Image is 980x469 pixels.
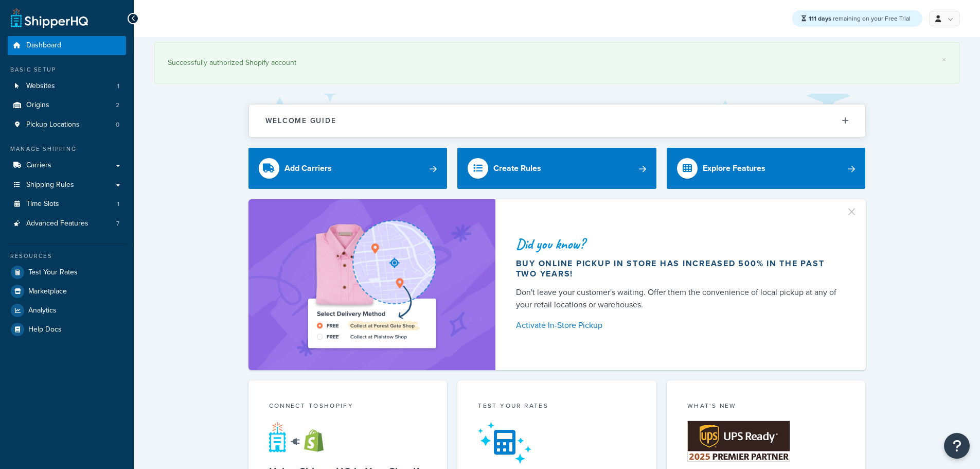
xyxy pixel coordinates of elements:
[28,325,62,334] span: Help Docs
[26,82,55,91] span: Websites
[8,195,126,214] li: Time Slots
[26,200,59,209] span: Time Slots
[168,56,946,70] div: Successfully authorized Shopify account
[809,14,831,23] strong: 111 days
[478,401,636,413] div: Test your rates
[116,120,119,129] span: 0
[249,105,865,137] button: Welcome Guide
[8,214,126,233] li: Advanced Features
[8,145,126,153] div: Manage Shipping
[516,286,841,311] div: Don't leave your customer's waiting. Offer them the convenience of local pickup at any of your re...
[269,422,333,453] img: connect-shq-shopify-9b9a8c5a.svg
[8,263,126,282] a: Test Your Rates
[26,161,51,170] span: Carriers
[8,156,126,175] a: Carriers
[8,96,126,115] a: Origins2
[26,219,88,228] span: Advanced Features
[8,36,126,55] a: Dashboard
[248,148,448,189] a: Add Carriers
[942,56,946,64] a: ×
[28,287,67,296] span: Marketplace
[265,117,336,125] h2: Welcome Guide
[809,14,911,23] span: remaining on your Free Trial
[8,301,126,320] a: Analytics
[26,101,49,110] span: Origins
[28,306,57,315] span: Analytics
[8,176,126,195] a: Shipping Rules
[8,77,126,96] a: Websites1
[516,237,841,251] div: Did you know?
[284,161,332,176] div: Add Carriers
[667,148,866,189] a: Explore Features
[116,219,119,228] span: 7
[117,82,119,91] span: 1
[117,200,119,209] span: 1
[8,65,126,74] div: Basic Setup
[8,282,126,301] a: Marketplace
[26,120,80,129] span: Pickup Locations
[516,258,841,279] div: Buy online pickup in store has increased 500% in the past two years!
[26,181,74,189] span: Shipping Rules
[8,252,126,260] div: Resources
[279,215,465,355] img: ad-shirt-map-b0359fc47e01cab431d101c4b569394f6a03f54285957d908178d52f29eb9668.png
[944,433,970,459] button: Open Resource Center
[28,268,78,277] span: Test Your Rates
[8,195,126,214] a: Time Slots1
[8,96,126,115] li: Origins
[703,161,765,176] div: Explore Features
[269,401,427,413] div: Connect to Shopify
[457,148,656,189] a: Create Rules
[8,320,126,339] a: Help Docs
[8,115,126,134] a: Pickup Locations0
[116,101,119,110] span: 2
[26,41,61,50] span: Dashboard
[8,214,126,233] a: Advanced Features7
[516,318,841,333] a: Activate In-Store Pickup
[8,77,126,96] li: Websites
[493,161,541,176] div: Create Rules
[687,401,845,413] div: What's New
[8,115,126,134] li: Pickup Locations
